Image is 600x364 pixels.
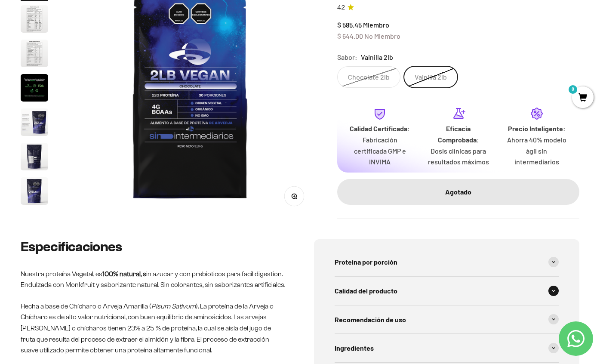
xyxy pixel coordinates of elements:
[335,305,559,334] summary: Recomendación de uso
[10,83,178,99] div: Un mensaje de garantía de satisfacción visible.
[505,134,569,167] p: Ahorra 40% modelo ágil sin intermediarios
[21,143,48,170] img: Proteína Vegetal - 910g
[348,134,412,167] p: Fabricación certificada GMP e INVIMA
[10,66,178,81] div: Más detalles sobre la fecha exacta de entrega.
[335,314,406,325] span: Recomendación de uso
[21,177,48,205] img: Proteína Vegetal - 910g
[438,124,479,144] strong: Eficacia Comprobada:
[10,41,178,64] div: Un aval de expertos o estudios clínicos en la página.
[10,14,178,34] p: ¿Qué te daría la seguridad final para añadir este producto a tu carrito?
[350,124,410,133] strong: Calidad Certificada:
[337,3,579,12] a: 4.24.2 de 5.0 estrellas
[140,128,178,143] button: Enviar
[335,334,559,362] summary: Ingredientes
[151,302,196,310] em: Pisum Sativum
[21,40,48,70] button: Ir al artículo 3
[508,124,566,133] strong: Precio Inteligente:
[21,301,286,356] p: Hecha a base de Chícharo o Arveja Amarilla ( ). La proteína de la Arveja o Chícharo es de alto va...
[335,248,559,276] summary: Proteína por porción
[337,21,362,29] span: $ 585.45
[361,52,393,63] span: Vainilla 2lb
[21,239,286,254] h2: Especificaciones
[363,21,389,29] span: Miembro
[568,84,578,95] mark: 0
[354,186,562,197] div: Agotado
[21,5,48,33] img: Proteína Vegetal - 910g
[102,270,146,278] strong: 100% natural, s
[364,31,400,40] span: No Miembro
[21,74,48,102] img: Proteína Vegetal - 910g
[141,128,177,143] span: Enviar
[10,101,178,124] div: La confirmación de la pureza de los ingredientes.
[21,143,48,173] button: Ir al artículo 6
[337,3,345,12] span: 4.2
[337,52,357,63] legend: Sabor:
[21,108,48,136] img: Proteína Vegetal - 910g
[572,93,594,103] a: 0
[21,268,286,290] p: Nuestra proteína Vegetal, es in azucar y con prebioticos para facil digestion. Endulzada con Monk...
[335,285,397,296] span: Calidad del producto
[21,108,48,139] button: Ir al artículo 5
[335,342,374,354] span: Ingredientes
[337,179,579,204] button: Agotado
[21,40,48,67] img: Proteína Vegetal - 910g
[21,74,48,104] button: Ir al artículo 4
[21,177,48,207] button: Ir al artículo 7
[426,145,490,167] p: Dosis clínicas para resultados máximos
[337,31,363,40] span: $ 644.00
[335,256,397,268] span: Proteína por porción
[21,5,48,35] button: Ir al artículo 2
[335,277,559,305] summary: Calidad del producto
